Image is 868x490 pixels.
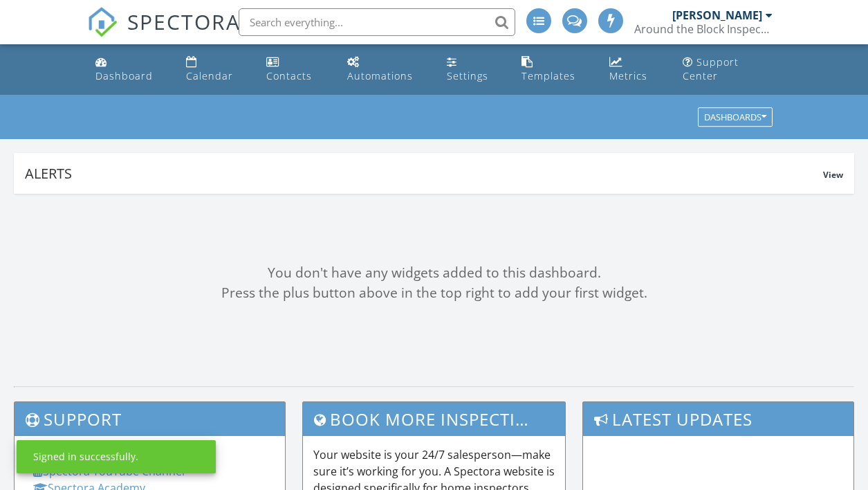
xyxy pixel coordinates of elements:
h3: Latest Updates [583,402,853,436]
h3: Support [15,402,285,436]
a: Settings [441,50,505,89]
a: Metrics [604,50,667,89]
div: Metrics [609,69,647,82]
div: Automations [347,69,413,82]
span: View [823,169,843,181]
h3: Book More Inspections [303,402,565,436]
div: Contacts [266,69,312,82]
div: Signed in successfully. [33,450,138,464]
div: Settings [447,69,488,82]
div: Alerts [25,164,823,183]
img: The Best Home Inspection Software - Spectora [87,7,118,37]
div: [PERSON_NAME] [672,8,762,22]
div: Around the Block Inspections, Inc. [634,22,773,36]
div: Calendar [186,69,233,82]
a: Templates [516,50,593,89]
span: SPECTORA [127,7,241,36]
div: Support Center [683,55,739,82]
div: Press the plus button above in the top right to add your first widget. [14,283,854,303]
a: Automations (Advanced) [342,50,430,89]
button: Dashboards [698,108,773,127]
input: Search everything... [239,8,515,36]
a: SPECTORA [87,19,241,48]
div: Templates [521,69,575,82]
div: You don't have any widgets added to this dashboard. [14,263,854,283]
a: Dashboard [90,50,170,89]
a: Contacts [261,50,331,89]
a: Support Center [677,50,778,89]
div: Dashboard [95,69,153,82]
a: Calendar [181,50,250,89]
div: Dashboards [704,113,766,122]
